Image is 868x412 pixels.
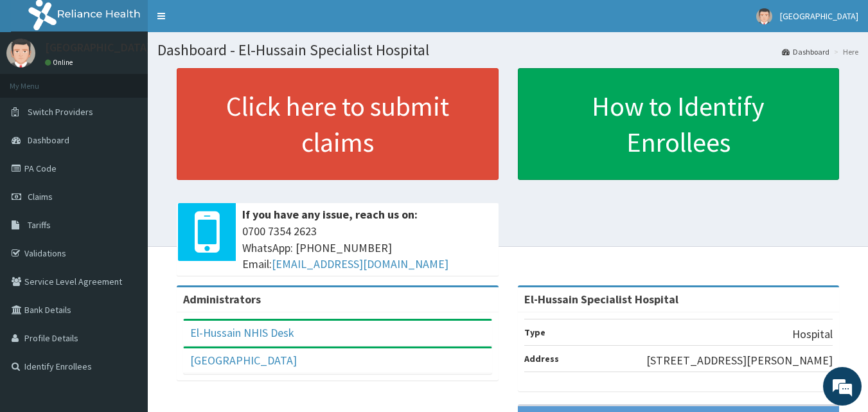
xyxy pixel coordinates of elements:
[28,134,69,146] span: Dashboard
[190,353,297,368] a: [GEOGRAPHIC_DATA]
[28,191,53,202] span: Claims
[524,327,545,338] b: Type
[756,8,772,24] img: User Image
[177,68,499,180] a: Click here to submit claims
[45,58,76,67] a: Online
[272,256,448,271] a: [EMAIL_ADDRESS][DOMAIN_NAME]
[28,219,51,231] span: Tariffs
[190,325,294,340] a: El-Hussain NHIS Desk
[792,326,833,343] p: Hospital
[524,292,678,307] strong: El-Hussain Specialist Hospital
[831,46,858,57] li: Here
[780,10,858,22] span: [GEOGRAPHIC_DATA]
[6,39,35,67] img: User Image
[524,353,559,364] b: Address
[183,292,261,307] b: Administrators
[242,223,492,273] span: 0700 7354 2623 WhatsApp: [PHONE_NUMBER] Email:
[242,207,418,222] b: If you have any issue, reach us on:
[157,42,858,58] h1: Dashboard - El-Hussain Specialist Hospital
[28,106,93,118] span: Switch Providers
[45,42,151,53] p: [GEOGRAPHIC_DATA]
[518,68,840,180] a: How to Identify Enrollees
[646,352,833,369] p: [STREET_ADDRESS][PERSON_NAME]
[782,46,829,57] a: Dashboard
